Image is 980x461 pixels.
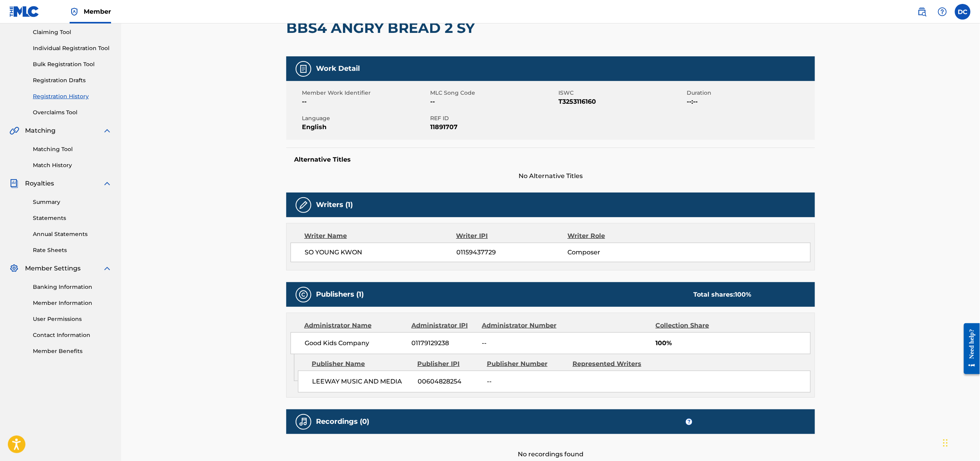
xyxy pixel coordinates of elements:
[102,126,112,135] img: expand
[33,92,112,101] a: Registration History
[302,97,428,106] span: --
[686,419,692,425] span: ?
[958,317,980,382] iframe: Resource Center
[299,200,308,210] img: Writers
[33,145,112,153] a: Matching Tool
[687,89,813,97] span: Duration
[304,321,406,330] div: Administrator Name
[955,4,971,20] div: User Menu
[33,246,112,254] a: Rate Sheets
[411,321,476,330] div: Administrator IPI
[917,7,927,16] img: search
[33,28,112,36] a: Claiming Tool
[299,64,308,74] img: Work Detail
[558,97,685,106] span: T3253116160
[33,214,112,222] a: Statements
[687,97,813,106] span: --:--
[305,339,406,348] span: Good Kids Company
[655,339,810,348] span: 100%
[914,4,930,20] a: Public Search
[430,114,556,122] span: REF ID
[943,431,948,455] div: Drag
[693,290,751,299] div: Total shares:
[33,230,112,238] a: Annual Statements
[33,60,112,68] a: Bulk Registration Tool
[299,417,308,427] img: Recordings
[567,231,669,241] div: Writer Role
[302,122,428,132] span: English
[25,179,54,188] span: Royalties
[25,264,81,273] span: Member Settings
[84,7,111,16] span: Member
[294,156,807,164] h5: Alternative Titles
[430,89,556,97] span: MLC Song Code
[430,97,556,106] span: --
[9,264,19,273] img: Member Settings
[286,19,479,37] h2: BBS4 ANGRY BREAD 2 SY
[456,231,568,241] div: Writer IPI
[482,339,563,348] span: --
[941,423,980,461] iframe: Chat Widget
[286,434,815,459] div: No recordings found
[102,179,112,188] img: expand
[305,248,456,257] span: SO YOUNG KWON
[33,198,112,206] a: Summary
[456,248,567,257] span: 01159437729
[312,359,411,369] div: Publisher Name
[33,331,112,339] a: Contact Information
[418,377,481,386] span: 00604828254
[938,7,947,16] img: help
[9,6,39,17] img: MLC Logo
[558,89,685,97] span: ISWC
[33,347,112,355] a: Member Benefits
[573,359,652,369] div: Represented Writers
[735,291,751,298] span: 100 %
[33,283,112,291] a: Banking Information
[33,299,112,307] a: Member Information
[33,315,112,323] a: User Permissions
[25,126,56,135] span: Matching
[312,377,412,386] span: LEEWAY MUSIC AND MEDIA
[316,417,369,426] h5: Recordings (0)
[299,290,308,299] img: Publishers
[33,76,112,85] a: Registration Drafts
[70,7,79,16] img: Top Rightsholder
[316,64,360,73] h5: Work Detail
[33,108,112,117] a: Overclaims Tool
[417,359,481,369] div: Publisher IPI
[286,171,815,181] span: No Alternative Titles
[487,359,567,369] div: Publisher Number
[102,264,112,273] img: expand
[567,248,669,257] span: Composer
[430,122,556,132] span: 11891707
[302,89,428,97] span: Member Work Identifier
[935,4,950,20] div: Help
[316,200,353,209] h5: Writers (1)
[316,290,364,299] h5: Publishers (1)
[9,126,19,135] img: Matching
[304,231,456,241] div: Writer Name
[412,339,476,348] span: 01179129238
[487,377,567,386] span: --
[482,321,563,330] div: Administrator Number
[9,179,19,188] img: Royalties
[302,114,428,122] span: Language
[33,44,112,52] a: Individual Registration Tool
[33,161,112,169] a: Match History
[655,321,731,330] div: Collection Share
